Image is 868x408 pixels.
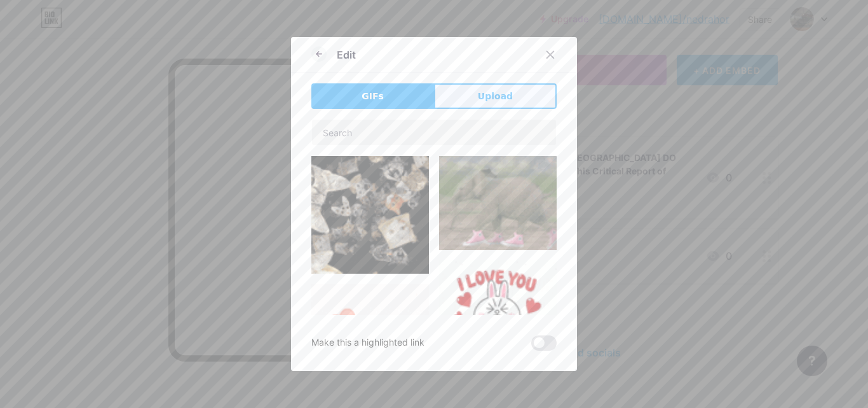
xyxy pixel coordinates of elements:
img: Gihpy [311,284,429,402]
button: Upload [434,83,557,109]
input: Search [312,120,556,145]
img: Gihpy [311,156,429,274]
img: Gihpy [439,156,557,250]
div: Edit [337,47,356,62]
div: Make this a highlighted link [311,335,424,351]
button: GIFs [311,83,434,109]
img: Gihpy [439,260,557,362]
span: GIFs [362,90,384,103]
span: Upload [478,90,513,103]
